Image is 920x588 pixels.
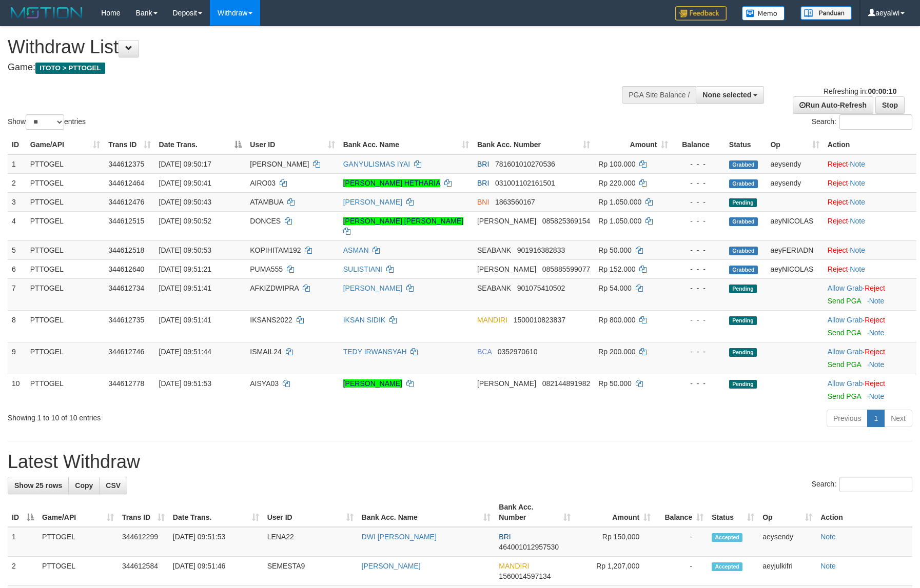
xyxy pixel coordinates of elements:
[824,173,916,192] td: ·
[99,477,127,494] a: CSV
[729,316,757,325] span: Pending
[108,217,144,225] span: 344612515
[8,409,376,423] div: Showing 1 to 10 of 10 entries
[495,198,535,206] span: Copy 1863560167 to clipboard
[875,96,905,114] a: Stop
[598,379,632,388] span: Rp 50.000
[477,348,492,356] span: BCA
[38,557,118,586] td: PTTOGEL
[766,173,823,192] td: aeysendy
[8,37,603,57] h1: Withdraw List
[159,179,211,187] span: [DATE] 09:50:41
[250,348,281,356] span: ISMAIL24
[884,410,912,427] a: Next
[250,379,279,388] span: AISYA03
[766,154,823,174] td: aeysendy
[155,135,246,154] th: Date Trans.: activate to sort column descending
[793,96,873,114] a: Run Auto-Refresh
[477,217,536,225] span: [PERSON_NAME]
[514,316,565,324] span: Copy 1500010823837 to clipboard
[343,348,407,356] a: TEDY IRWANSYAH
[250,160,309,168] span: [PERSON_NAME]
[358,498,495,527] th: Bank Acc. Name: activate to sort column ascending
[477,246,511,254] span: SEABANK
[477,265,536,273] span: [PERSON_NAME]
[758,557,816,586] td: aeyjulkifri
[729,160,758,169] span: Grabbed
[8,557,38,586] td: 2
[868,87,896,95] strong: 00:00:10
[169,557,263,586] td: [DATE] 09:51:46
[828,379,865,388] span: ·
[676,216,720,226] div: - - -
[108,284,144,292] span: 344612734
[35,63,105,74] span: ITOTO > PTTOGEL
[26,173,104,192] td: PTTOGEL
[598,265,635,273] span: Rp 152.000
[26,278,104,310] td: PTTOGEL
[477,379,536,388] span: [PERSON_NAME]
[766,211,823,240] td: aeyNICOLAS
[712,562,742,571] span: Accepted
[676,245,720,255] div: - - -
[729,179,758,188] span: Grabbed
[828,198,848,206] a: Reject
[824,211,916,240] td: ·
[517,284,565,292] span: Copy 901075410502 to clipboard
[343,265,382,273] a: SULISTIANI
[542,217,590,225] span: Copy 085825369154 to clipboard
[169,498,263,527] th: Date Trans.: activate to sort column ascending
[824,278,916,310] td: ·
[598,160,635,168] span: Rp 100.000
[766,135,823,154] th: Op: activate to sort column ascending
[828,379,863,388] a: Allow Grab
[850,179,865,187] a: Note
[867,410,885,427] a: 1
[676,283,720,293] div: - - -
[477,160,489,168] span: BRI
[8,135,26,154] th: ID
[8,452,912,472] h1: Latest Withdraw
[575,557,655,586] td: Rp 1,207,000
[38,527,118,557] td: PTTOGEL
[263,557,358,586] td: SEMESTA9
[850,246,865,254] a: Note
[499,572,551,580] span: Copy 1560014597134 to clipboard
[343,379,402,388] a: [PERSON_NAME]
[498,348,538,356] span: Copy 0352970610 to clipboard
[26,135,104,154] th: Game/API: activate to sort column ascending
[839,477,912,492] input: Search:
[108,379,144,388] span: 344612778
[824,154,916,174] td: ·
[824,342,916,374] td: ·
[104,135,154,154] th: Trans ID: activate to sort column ascending
[343,246,369,254] a: ASMAN
[250,217,281,225] span: DONCES
[26,192,104,211] td: PTTOGEL
[250,265,283,273] span: PUMA555
[495,160,555,168] span: Copy 781601010270536 to clipboard
[159,348,211,356] span: [DATE] 09:51:44
[800,6,852,20] img: panduan.png
[824,87,896,95] span: Refreshing in:
[676,159,720,169] div: - - -
[828,284,863,292] a: Allow Grab
[729,217,758,226] span: Grabbed
[169,527,263,557] td: [DATE] 09:51:53
[108,246,144,254] span: 344612518
[676,264,720,274] div: - - -
[343,160,410,168] a: GANYULISMAS IYAI
[729,198,757,207] span: Pending
[159,246,211,254] span: [DATE] 09:50:53
[75,481,93,490] span: Copy
[869,392,885,400] a: Note
[828,217,848,225] a: Reject
[108,316,144,324] span: 344612735
[263,527,358,557] td: LENA22
[594,135,672,154] th: Amount: activate to sort column ascending
[598,284,632,292] span: Rp 54.000
[712,533,742,542] span: Accepted
[812,477,912,492] label: Search:
[159,265,211,273] span: [DATE] 09:51:21
[655,498,708,527] th: Balance: activate to sort column ascending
